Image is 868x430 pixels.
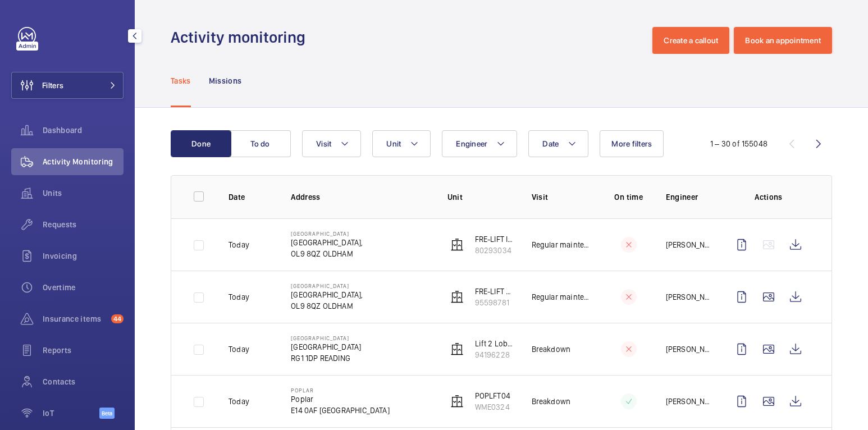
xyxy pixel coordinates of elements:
[291,335,361,341] p: [GEOGRAPHIC_DATA]
[447,191,514,203] p: Unit
[291,405,390,416] p: E14 0AF [GEOGRAPHIC_DATA]
[734,27,832,54] button: Book an appointment
[229,396,249,407] p: Today
[43,125,124,136] span: Dashboard
[291,191,429,203] p: Address
[666,191,710,203] p: Engineer
[666,396,710,407] p: [PERSON_NAME]
[532,191,592,203] p: Visit
[666,344,710,355] p: [PERSON_NAME]
[43,156,124,167] span: Activity Monitoring
[475,349,514,360] p: 94196228
[600,130,664,157] button: More filters
[43,313,107,324] span: Insurance items
[43,219,124,230] span: Requests
[710,138,768,149] div: 1 – 30 of 155048
[442,130,517,157] button: Engineer
[43,408,99,419] span: IoT
[111,314,124,323] span: 44
[43,282,124,293] span: Overtime
[43,187,124,199] span: Units
[316,139,331,148] span: Visit
[528,130,588,157] button: Date
[229,191,273,203] p: Date
[209,75,242,86] p: Missions
[291,394,390,405] p: Poplar
[291,387,390,394] p: Poplar
[532,396,571,407] p: Breakdown
[450,238,464,251] img: elevator.svg
[450,395,464,408] img: elevator.svg
[171,130,231,157] button: Done
[302,130,361,157] button: Visit
[230,130,291,157] button: To do
[291,353,361,364] p: RG1 1DP READING
[171,27,312,48] h1: Activity monitoring
[666,239,710,250] p: [PERSON_NAME]
[475,234,514,245] p: FRE-LIFT INBOUND
[475,401,510,413] p: WME0324
[532,291,592,303] p: Regular maintenance
[532,344,571,355] p: Breakdown
[728,191,809,203] p: Actions
[475,390,510,401] p: POPLFT04
[532,239,592,250] p: Regular maintenance
[386,139,401,148] span: Unit
[611,139,652,148] span: More filters
[610,191,648,203] p: On time
[450,342,464,356] img: elevator.svg
[229,239,249,250] p: Today
[291,237,363,248] p: [GEOGRAPHIC_DATA],
[171,75,191,86] p: Tasks
[291,248,363,259] p: OL9 8QZ OLDHAM
[42,80,63,91] span: Filters
[475,338,514,349] p: Lift 2 Lobby RH
[291,230,363,237] p: [GEOGRAPHIC_DATA]
[11,72,124,99] button: Filters
[372,130,431,157] button: Unit
[291,341,361,353] p: [GEOGRAPHIC_DATA]
[43,376,124,387] span: Contacts
[291,289,363,300] p: [GEOGRAPHIC_DATA],
[450,290,464,304] img: elevator.svg
[652,27,729,54] button: Create a callout
[475,297,514,308] p: 95598781
[666,291,710,303] p: [PERSON_NAME]
[43,250,124,262] span: Invoicing
[475,245,514,256] p: 80293034
[542,139,559,148] span: Date
[229,344,249,355] p: Today
[229,291,249,303] p: Today
[291,300,363,312] p: OL9 8QZ OLDHAM
[99,408,115,419] span: Beta
[43,345,124,356] span: Reports
[475,286,514,297] p: FRE-LIFT OUTBOUND
[456,139,487,148] span: Engineer
[291,282,363,289] p: [GEOGRAPHIC_DATA]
